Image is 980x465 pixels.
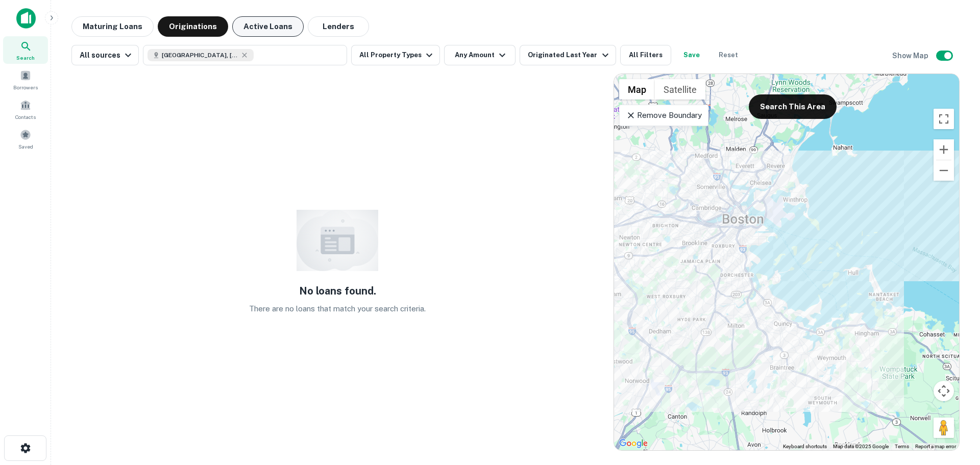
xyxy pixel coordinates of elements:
[675,45,708,65] button: Save your search to get updates of matches that match your search criteria.
[614,74,959,450] div: 0 0
[232,16,304,37] button: Active Loans
[308,16,369,37] button: Lenders
[297,210,378,271] img: empty content
[528,49,611,61] div: Originated Last Year
[934,109,954,129] button: Toggle fullscreen view
[915,444,956,449] a: Report a map error
[892,50,930,61] h6: Show Map
[929,383,980,432] iframe: Chat Widget
[934,160,954,181] button: Zoom out
[13,83,38,91] span: Borrowers
[71,16,154,37] button: Maturing Loans
[249,303,426,315] p: There are no loans that match your search criteria.
[3,125,48,153] a: Saved
[619,79,655,100] button: Show street map
[749,94,837,119] button: Search This Area
[18,142,33,151] span: Saved
[934,139,954,160] button: Zoom in
[15,113,36,121] span: Contacts
[80,49,134,61] div: All sources
[71,45,139,65] button: All sources
[16,8,36,29] img: capitalize-icon.png
[299,283,376,299] h5: No loans found.
[895,444,909,449] a: Terms (opens in new tab)
[617,437,650,450] img: Google
[3,66,48,93] a: Borrowers
[620,45,671,65] button: All Filters
[143,45,347,65] button: [GEOGRAPHIC_DATA], [GEOGRAPHIC_DATA], [GEOGRAPHIC_DATA]
[934,381,954,401] button: Map camera controls
[617,437,650,450] a: Open this area in Google Maps (opens a new window)
[162,51,238,60] span: [GEOGRAPHIC_DATA], [GEOGRAPHIC_DATA], [GEOGRAPHIC_DATA]
[520,45,616,65] button: Originated Last Year
[351,45,440,65] button: All Property Types
[444,45,516,65] button: Any Amount
[833,444,889,449] span: Map data ©2025 Google
[655,79,705,100] button: Show satellite imagery
[712,45,745,65] button: Reset
[3,36,48,64] a: Search
[783,443,827,450] button: Keyboard shortcuts
[626,109,702,121] p: Remove Boundary
[3,95,48,123] a: Contacts
[16,54,35,62] span: Search
[158,16,228,37] button: Originations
